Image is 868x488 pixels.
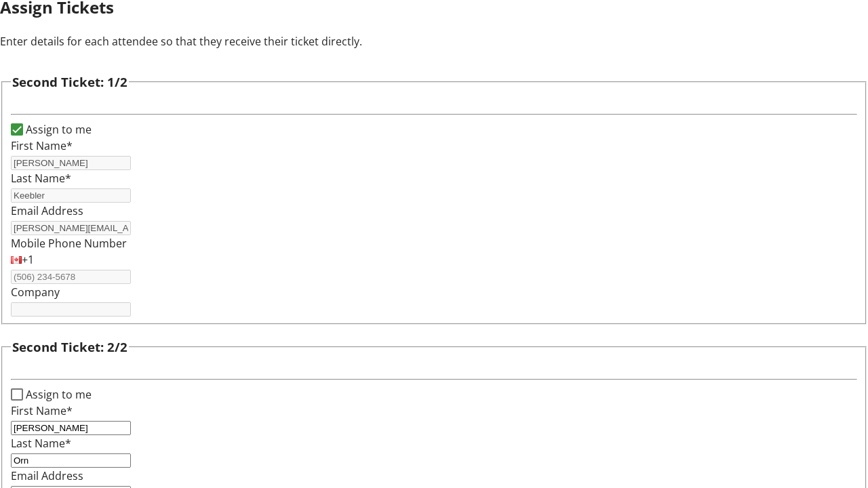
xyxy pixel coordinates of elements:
[11,436,71,451] label: Last Name*
[11,403,73,418] label: First Name*
[23,386,92,403] label: Assign to me
[12,73,127,91] h3: Second Ticket: 1/2
[11,285,60,300] label: Company
[11,138,73,153] label: First Name*
[23,121,92,138] label: Assign to me
[12,338,127,357] h3: Second Ticket: 2/2
[11,236,127,251] label: Mobile Phone Number
[11,270,131,284] input: (506) 234-5678
[11,171,71,186] label: Last Name*
[11,468,83,483] label: Email Address
[11,203,83,218] label: Email Address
